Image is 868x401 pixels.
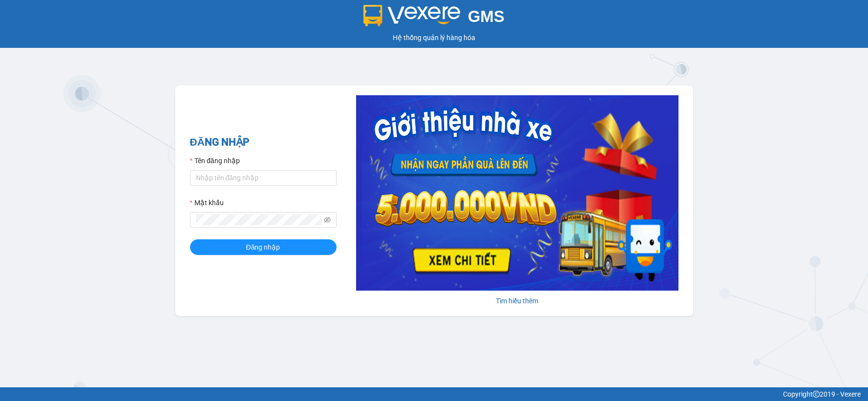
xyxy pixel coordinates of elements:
[7,389,861,400] div: Copyright 2019 - Vexere
[190,197,224,208] label: Mật khẩu
[813,391,820,398] span: copyright
[190,239,337,255] button: Đăng nhập
[190,170,337,186] input: Tên đăng nhập
[2,32,866,43] div: Hệ thống quản lý hàng hóa
[363,15,505,22] a: GMS
[356,95,678,291] img: banner-0
[468,7,505,25] span: GMS
[196,214,322,225] input: Mật khẩu
[356,295,678,306] div: Tìm hiểu thêm
[246,242,280,253] span: Đăng nhập
[190,155,240,166] label: Tên đăng nhập
[324,216,331,223] span: eye-invisible
[190,134,337,150] h2: ĐĂNG NHẬP
[363,5,460,26] img: logo 2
